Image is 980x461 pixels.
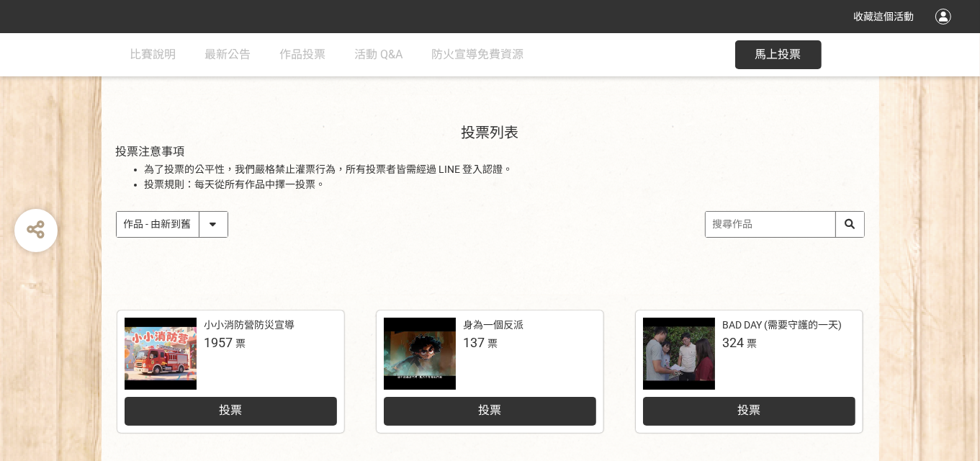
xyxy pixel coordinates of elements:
[463,335,485,350] span: 137
[130,48,176,61] span: 比賽說明
[463,318,523,333] div: 身為一個反派
[487,338,498,349] span: 票
[145,162,865,177] li: 為了投票的公平性，我們嚴格禁止灌票行為，所有投票者皆需經過 LINE 登入認證。
[377,310,603,433] a: 身為一個反派137票投票
[280,33,326,76] a: 作品投票
[432,33,524,76] a: 防火宣導免費資源
[117,310,344,433] a: 小小消防營防災宣導1957票投票
[722,335,744,350] span: 324
[205,33,251,76] a: 最新公告
[706,212,864,237] input: 搜尋作品
[235,338,246,349] span: 票
[205,48,251,61] span: 最新公告
[735,40,822,69] button: 馬上投票
[130,33,176,76] a: 比賽說明
[280,48,326,61] span: 作品投票
[747,338,757,349] span: 票
[204,335,233,350] span: 1957
[204,318,295,333] div: 小小消防營防災宣導
[355,48,403,61] span: 活動 Q&A
[478,403,501,417] span: 投票
[636,310,863,433] a: BAD DAY (需要守護的一天)324票投票
[145,177,865,192] li: 投票規則：每天從所有作品中擇一投票。
[432,48,524,61] span: 防火宣導免費資源
[737,403,760,417] span: 投票
[853,11,914,22] span: 收藏這個活動
[722,318,842,333] div: BAD DAY (需要守護的一天)
[116,124,865,141] h2: 投票列表
[755,48,801,61] span: 馬上投票
[355,33,403,76] a: 活動 Q&A
[117,212,228,237] select: Sorting
[219,403,242,417] span: 投票
[116,145,185,158] span: 投票注意事項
